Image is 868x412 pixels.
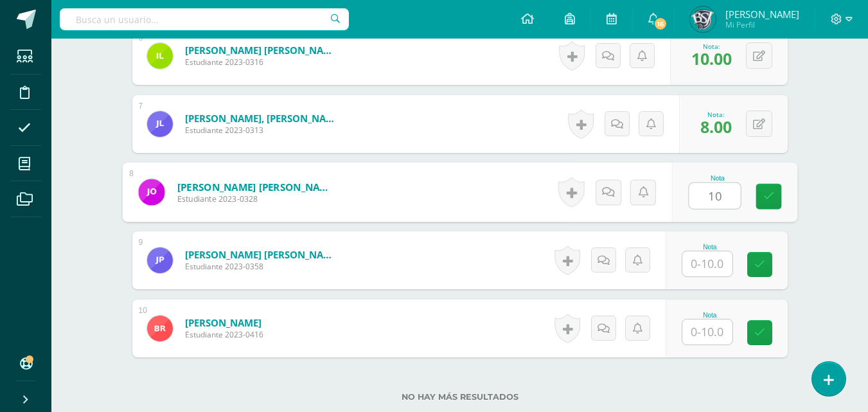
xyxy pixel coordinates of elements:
[147,43,173,69] img: e777a03d6c53b7af800ef628820c84f0.png
[132,392,788,402] label: No hay más resultados
[185,261,339,272] span: Estudiante 2023-0358
[177,180,335,193] a: [PERSON_NAME] [PERSON_NAME]
[138,179,164,205] img: 061cea27061ac41fc80eab35261d93e7.png
[60,8,349,30] input: Busca un usuario...
[725,8,799,21] span: [PERSON_NAME]
[147,111,173,137] img: 7e8e154f6f80edb5f8390ceb9ee4031c.png
[700,110,732,119] div: Nota:
[688,175,747,182] div: Nota
[147,316,173,341] img: c9cbfd0810b5b14aeda9853af7d8db1b.png
[185,44,339,57] a: [PERSON_NAME] [PERSON_NAME]
[682,319,732,345] input: 0-10.0
[691,42,732,51] div: Nota:
[682,312,738,319] div: Nota
[682,251,732,276] input: 0-10.0
[185,112,339,125] a: [PERSON_NAME], [PERSON_NAME]
[725,19,799,30] span: Mi Perfil
[185,125,339,136] span: Estudiante 2023-0313
[689,183,740,209] input: 0-10.0
[700,116,732,138] span: 8.00
[691,48,732,69] span: 10.00
[185,248,339,261] a: [PERSON_NAME] [PERSON_NAME]
[147,247,173,273] img: 6996fa77f385d7c563b44ef1dba8aa09.png
[185,329,263,340] span: Estudiante 2023-0416
[682,244,738,251] div: Nota
[185,57,339,67] span: Estudiante 2023-0316
[185,316,263,329] a: [PERSON_NAME]
[653,17,668,31] span: 16
[177,193,335,205] span: Estudiante 2023-0328
[690,6,716,32] img: 92f9e14468566f89e5818136acd33899.png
